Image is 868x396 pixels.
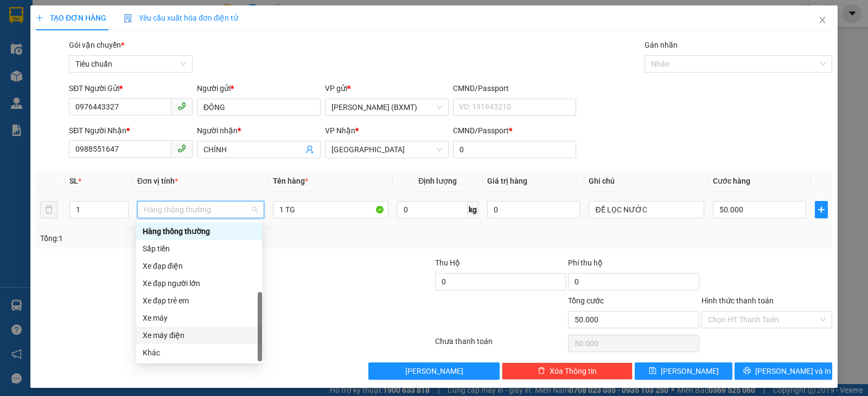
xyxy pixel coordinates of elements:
div: Chưa thanh toán [434,335,567,354]
button: Close [807,5,838,36]
button: plus [815,201,828,218]
div: 0933892569 [104,47,214,62]
span: Nhận: [104,9,130,21]
div: SĐT Người Nhận [69,125,193,137]
div: LUẬT [9,47,96,60]
div: Xe đạp trẻ em [136,292,262,309]
span: Cước hàng [713,177,750,185]
button: deleteXóa Thông tin [502,362,633,380]
span: phone [177,144,186,153]
div: Xe đạp điện [143,260,256,272]
span: delete [538,367,545,375]
span: Tên hàng [273,177,308,185]
span: Đơn vị tính [137,177,178,185]
span: phone [177,102,186,111]
div: CMND/Passport [453,82,577,94]
input: 0 [487,201,580,218]
span: Tổng cước [568,296,604,305]
span: Thu Hộ [435,258,460,267]
span: Tiêu chuẩn [75,56,186,72]
label: Gán nhãn [644,41,678,49]
button: printer[PERSON_NAME] và In [735,362,832,380]
button: delete [40,201,58,218]
span: [PERSON_NAME] [661,365,719,377]
div: DŨNG [104,34,214,47]
span: Yêu cầu xuất hóa đơn điện tử [124,14,238,22]
span: TẠO ĐƠN HÀNG [36,14,106,22]
div: Phí thu hộ [568,257,699,273]
div: Người nhận [197,125,321,137]
div: CMND/Passport [453,125,577,137]
div: Xe đạp trẻ em [143,295,256,307]
div: Khác [143,347,256,359]
div: Xe đạp người lớn [136,275,262,292]
button: [PERSON_NAME] [368,362,499,380]
div: Sấp tiền [136,240,262,257]
span: user-add [305,145,314,154]
input: VD: Bàn, Ghế [273,201,388,218]
span: kg [468,201,478,218]
span: Hồ Chí Minh (BXMT) [331,99,442,115]
span: SL [69,177,78,185]
label: Hình thức thanh toán [701,296,774,305]
div: [PERSON_NAME] (BXMT) [9,9,96,47]
span: Gửi: [9,9,26,21]
div: Người gửi [197,82,321,94]
div: 0 [104,62,214,75]
div: Hàng thông thường [143,225,256,237]
div: Xe đạp người lớn [143,277,256,289]
span: printer [743,367,751,375]
div: Tổng: 1 [40,232,336,244]
div: Xe đạp điện [136,257,262,275]
div: 0987278747 [9,60,96,75]
div: Xe máy điện [136,327,262,344]
span: Tuy Hòa [331,141,442,158]
span: Xóa Thông tin [550,365,597,377]
span: Gói vận chuyển [69,41,124,49]
div: Xe máy [143,312,256,324]
div: Hàng thông thường [136,223,262,240]
span: plus [815,205,827,214]
div: Khác [136,344,262,361]
div: Xe máy [136,309,262,327]
div: Xe máy điện [143,329,256,341]
div: VP gửi [325,82,449,94]
span: Giá trị hàng [487,177,527,185]
span: Định lượng [418,177,457,185]
input: Ghi Chú [589,201,704,218]
span: [PERSON_NAME] [405,365,463,377]
div: SĐT Người Gửi [69,82,193,94]
span: save [649,367,656,375]
th: Ghi chú [584,171,709,192]
span: [PERSON_NAME] và In [755,365,831,377]
button: save[PERSON_NAME] [635,362,732,380]
img: icon [124,14,132,23]
span: plus [36,14,43,22]
span: Hàng thông thường [144,202,258,218]
div: Sấp tiền [143,243,256,255]
span: close [818,16,827,24]
span: VP Nhận [325,126,355,135]
div: [GEOGRAPHIC_DATA] [104,9,214,34]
